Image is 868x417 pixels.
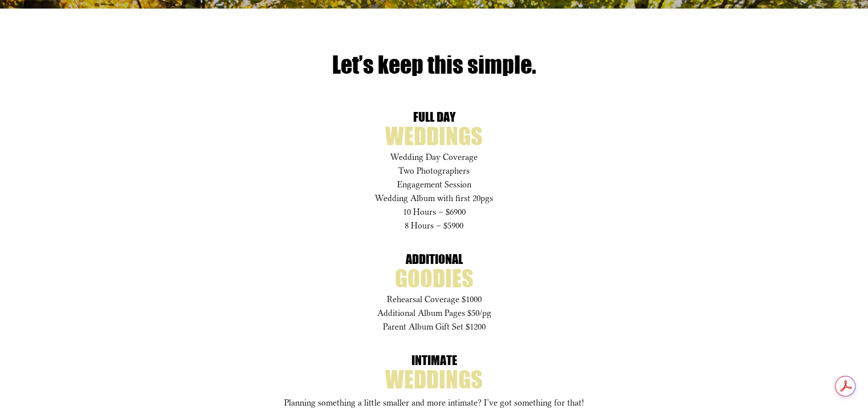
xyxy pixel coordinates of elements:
p: 10 Hours – $6900 [126,210,742,223]
h3: additional [126,256,742,268]
h3: intimate [126,358,742,370]
p: Wedding Album with first 20pgs [126,196,742,210]
h3: full day [126,114,742,126]
h2: weddings [126,370,742,398]
h2: weddings [126,126,742,155]
p: Parent Album Gift Set $1200 [126,324,742,329]
p: Two Photographers [126,169,742,182]
p: Rehearsal Coverage $1000 [126,297,742,311]
h2: Let’s keep this simple. [126,55,742,83]
h2: goodies [126,268,742,297]
p: Engagement Session [126,182,742,196]
p: 8 Hours – $5900 [126,223,742,228]
p: Wedding Day Coverage [126,155,742,169]
p: Additional Album Pages $50/pg [126,311,742,324]
p: Planning something a little smaller and more intimate? I’ve got something for that! [126,398,742,416]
